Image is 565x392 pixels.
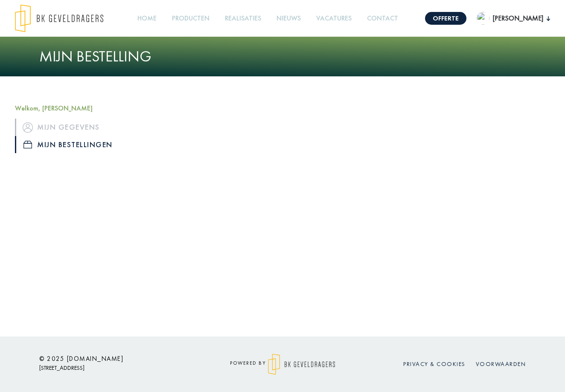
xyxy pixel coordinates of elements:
img: icon [23,122,33,133]
h6: © 2025 [DOMAIN_NAME] [39,355,193,363]
a: Contact [364,9,402,28]
a: Offerte [425,12,466,25]
p: [STREET_ADDRESS] [39,363,193,373]
a: iconMijn gegevens [15,119,139,136]
a: iconMijn bestellingen [15,136,139,153]
img: logo [268,354,335,375]
a: Privacy & cookies [403,360,466,368]
img: logo [15,4,103,32]
button: [PERSON_NAME] [477,12,550,25]
a: Home [134,9,160,28]
a: Realisaties [221,9,265,28]
img: undefined [477,12,489,25]
img: icon [23,141,32,148]
span: [PERSON_NAME] [489,13,547,23]
h5: Welkom, [PERSON_NAME] [15,104,139,112]
a: Voorwaarden [476,360,526,368]
div: powered by [206,354,359,375]
a: Nieuws [273,9,304,28]
a: Producten [169,9,213,28]
a: Vacatures [313,9,355,28]
h1: Mijn bestelling [39,47,526,66]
